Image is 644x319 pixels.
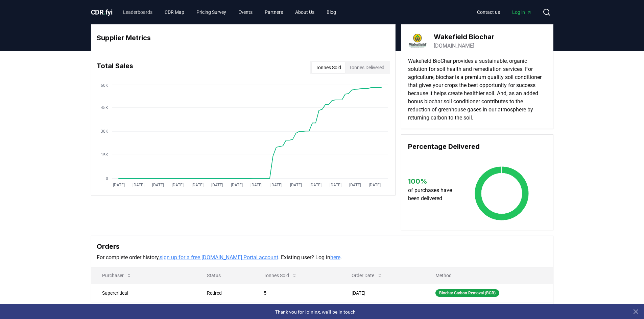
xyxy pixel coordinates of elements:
[191,183,203,187] tspan: [DATE]
[349,183,361,187] tspan: [DATE]
[103,8,105,16] span: .
[310,183,321,187] tspan: [DATE]
[97,33,390,43] h3: Supplier Metrics
[507,6,537,18] a: Log in
[512,9,532,16] span: Log in
[191,6,232,18] a: Pricing Survey
[97,269,137,282] button: Purchaser
[159,6,190,18] a: CDR Map
[408,31,427,50] img: Wakefield Biochar-logo
[91,7,113,17] a: CDR.fyi
[91,284,196,302] td: Supercritical
[233,6,258,18] a: Events
[408,141,546,152] h3: Percentage Delivered
[430,272,547,279] p: Method
[101,105,108,110] tspan: 45K
[312,62,345,73] button: Tonnes Sold
[118,6,158,18] a: Leaderboards
[101,83,108,88] tspan: 60K
[172,183,184,187] tspan: [DATE]
[207,290,247,296] div: Retired
[259,6,288,18] a: Partners
[408,186,458,203] p: of purchases have been delivered
[118,6,341,18] nav: Main
[160,254,278,261] a: sign up for a free [DOMAIN_NAME] Portal account
[346,269,388,282] button: Order Date
[251,183,262,187] tspan: [DATE]
[97,61,133,74] h3: Total Sales
[101,153,108,157] tspan: 15K
[434,42,474,50] a: [DOMAIN_NAME]
[132,183,144,187] tspan: [DATE]
[321,6,341,18] a: Blog
[211,183,223,187] tspan: [DATE]
[330,254,340,261] a: here
[231,183,243,187] tspan: [DATE]
[101,129,108,134] tspan: 30K
[113,183,124,187] tspan: [DATE]
[97,254,548,262] p: For complete order history, . Existing user? Log in .
[345,62,388,73] button: Tonnes Delivered
[434,32,494,42] h3: Wakefield Biochar
[408,176,458,186] h3: 100 %
[435,289,499,297] div: Biochar Carbon Removal (BCR)
[472,6,505,18] a: Contact us
[97,241,548,251] h3: Orders
[253,284,341,302] td: 5
[369,183,381,187] tspan: [DATE]
[341,284,425,302] td: [DATE]
[201,272,247,279] p: Status
[258,269,303,282] button: Tonnes Sold
[472,6,537,18] nav: Main
[290,6,320,18] a: About Us
[152,183,164,187] tspan: [DATE]
[290,183,302,187] tspan: [DATE]
[329,183,341,187] tspan: [DATE]
[270,183,282,187] tspan: [DATE]
[408,57,546,122] p: Wakefield BioChar provides a sustainable, organic solution for soil health and remediation servic...
[106,176,108,181] tspan: 0
[91,8,113,16] span: CDR fyi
